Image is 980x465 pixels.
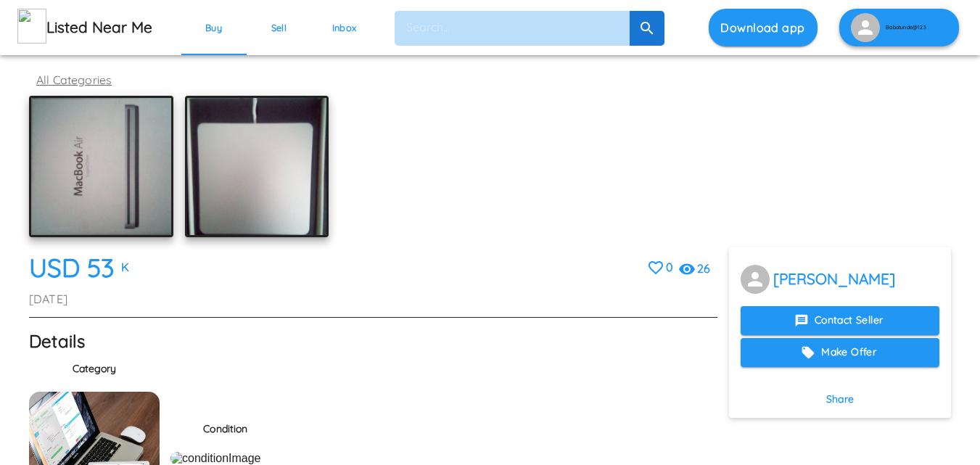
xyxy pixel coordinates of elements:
h4: Details [29,331,85,353]
h6: 0 [666,258,673,277]
nav: breadcrumb [29,64,951,96]
h6: K [121,258,136,277]
input: search [395,13,630,41]
button: Download app [709,9,818,46]
h5: Listed Near Me [46,17,164,38]
h5: [PERSON_NAME] [773,269,902,289]
h6: 26 [697,260,717,279]
div: K [187,98,327,238]
button: search [630,11,664,46]
h6: Category [29,361,160,377]
a: All Categories [36,73,112,87]
time: Thursday, February 25, 2021 at 5:20:05 AM [29,292,67,306]
button: Share [817,386,863,413]
button: Contact Seller [741,306,939,335]
h6: Condition [170,421,281,437]
div: Inbox [332,22,357,33]
button: Babatunde@123 [839,9,959,46]
h3: USD 53 [29,253,121,283]
div: K [31,98,171,238]
button: Make Offer [741,338,939,367]
img: conditionImage [170,452,261,465]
